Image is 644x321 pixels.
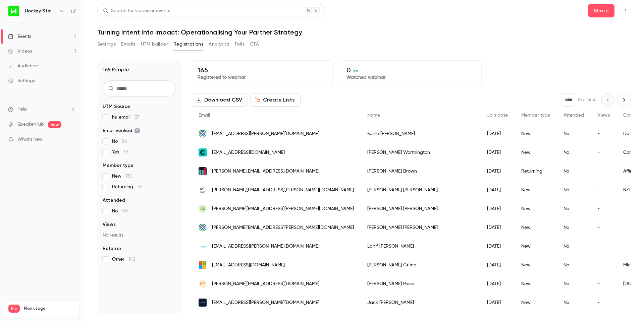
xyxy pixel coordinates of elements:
[557,124,591,143] div: No
[480,162,515,181] div: [DATE]
[515,162,557,181] div: Returning
[591,237,616,256] div: -
[515,256,557,274] div: New
[597,113,610,118] span: Views
[346,66,476,74] p: 0
[515,293,557,312] div: New
[515,237,557,256] div: New
[199,148,207,156] img: convera.com
[121,39,135,50] button: Emails
[591,162,616,181] div: -
[361,199,480,218] div: [PERSON_NAME] [PERSON_NAME]
[480,293,515,312] div: [DATE]
[361,274,480,293] div: [PERSON_NAME] Pover
[515,218,557,237] div: New
[480,237,515,256] div: [DATE]
[112,173,132,180] span: New
[361,256,480,274] div: [PERSON_NAME] Grima
[591,256,616,274] div: -
[515,181,557,199] div: New
[199,167,207,175] img: affinda.com
[212,280,319,287] span: [PERSON_NAME][EMAIL_ADDRESS][DOMAIN_NAME]
[515,274,557,293] div: New
[199,186,207,194] img: nzte.govt.nz
[212,130,319,137] span: [EMAIL_ADDRESS][PERSON_NAME][DOMAIN_NAME]
[112,208,129,214] span: No
[521,113,550,118] span: Member type
[557,218,591,237] div: No
[17,121,44,128] a: SpeakerHub
[361,162,480,181] div: [PERSON_NAME] Brown
[199,299,207,307] img: auctane.com
[25,8,56,14] h6: Hockey Stick Advisory
[557,181,591,199] div: No
[8,106,76,113] li: help-dropdown-opener
[591,181,616,199] div: -
[212,205,354,212] span: [PERSON_NAME][EMAIL_ADDRESS][PERSON_NAME][DOMAIN_NAME]
[591,124,616,143] div: -
[8,48,32,55] div: Videos
[8,77,35,84] div: Settings
[8,6,19,16] img: Hockey Stick Advisory
[198,66,327,74] p: 165
[361,218,480,237] div: [PERSON_NAME] [PERSON_NAME]
[557,199,591,218] div: No
[361,293,480,312] div: Jack [PERSON_NAME]
[135,115,139,120] span: 37
[515,199,557,218] div: New
[480,124,515,143] div: [DATE]
[591,218,616,237] div: -
[557,143,591,162] div: No
[353,69,359,73] span: 0 %
[112,138,127,145] span: No
[112,149,128,155] span: Yes
[112,114,139,121] span: hs_email
[250,39,259,50] button: CTA
[209,39,229,50] button: Analytics
[557,293,591,312] div: No
[212,187,354,194] span: [PERSON_NAME][EMAIL_ADDRESS][PERSON_NAME][DOMAIN_NAME]
[122,209,129,213] span: 165
[212,262,285,269] span: [EMAIL_ADDRESS][DOMAIN_NAME]
[367,113,380,118] span: Name
[103,221,116,228] span: Views
[361,237,480,256] div: Lahif [PERSON_NAME]
[361,124,480,143] div: Kaine [PERSON_NAME]
[591,143,616,162] div: -
[103,245,121,252] span: Referrer
[17,106,27,113] span: Help
[103,232,176,239] p: No results
[212,224,354,231] span: [PERSON_NAME][EMAIL_ADDRESS][PERSON_NAME][DOMAIN_NAME]
[212,168,319,175] span: [PERSON_NAME][EMAIL_ADDRESS][DOMAIN_NAME]
[173,39,203,50] button: Registrations
[112,256,135,263] span: Other
[251,93,301,107] button: Create Lists
[128,257,135,262] span: 142
[480,143,515,162] div: [DATE]
[97,28,631,36] h1: Turning Intent Into Impact: Operationalising Your Partner Strategy
[137,185,142,189] span: 35
[480,274,515,293] div: [DATE]
[480,199,515,218] div: [DATE]
[103,127,140,134] span: Email verified
[617,93,631,107] button: Next page
[515,143,557,162] div: New
[588,4,614,17] button: Share
[125,174,132,179] span: 130
[515,124,557,143] div: New
[212,149,285,156] span: [EMAIL_ADDRESS][DOMAIN_NAME]
[557,256,591,274] div: No
[103,103,130,110] span: UTM Source
[480,181,515,199] div: [DATE]
[591,199,616,218] div: -
[97,39,116,50] button: Settings
[480,218,515,237] div: [DATE]
[212,243,319,250] span: [EMAIL_ADDRESS][PERSON_NAME][DOMAIN_NAME]
[192,93,248,107] button: Download CSV
[361,181,480,199] div: [PERSON_NAME] [PERSON_NAME]
[591,274,616,293] div: -
[199,261,207,269] img: microsoft.com
[235,39,245,50] button: Polls
[103,103,176,263] section: facet-groups
[141,39,168,50] button: UTM builder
